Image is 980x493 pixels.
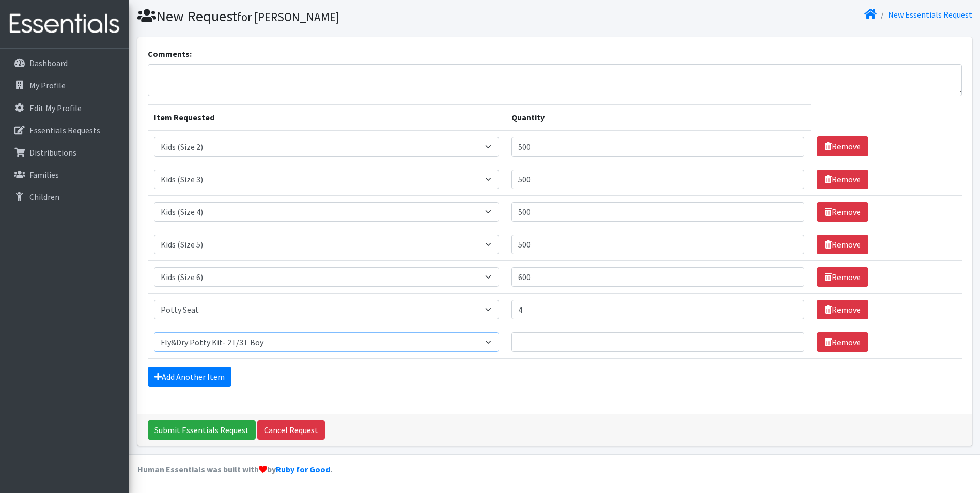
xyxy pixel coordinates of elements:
a: Essentials Requests [4,120,125,141]
img: HumanEssentials [4,7,125,41]
p: Distributions [29,147,76,158]
small: for [PERSON_NAME] [237,9,339,24]
p: Edit My Profile [29,103,82,113]
p: Essentials Requests [29,125,100,135]
p: Families [29,170,59,180]
a: Remove [817,267,868,287]
p: Dashboard [29,58,68,68]
th: Quantity [505,104,811,130]
a: New Essentials Request [888,9,972,20]
a: Cancel Request [257,420,325,440]
a: Remove [817,202,868,222]
h1: New Request [137,7,551,25]
a: My Profile [4,75,125,96]
input: Submit Essentials Request [148,420,256,440]
a: Remove [817,170,868,189]
a: Dashboard [4,53,125,73]
a: Remove [817,136,868,156]
a: Families [4,164,125,185]
a: Remove [817,300,868,319]
p: Children [29,192,59,202]
th: Item Requested [148,104,506,130]
a: Distributions [4,142,125,163]
label: Comments: [148,48,192,60]
a: Add Another Item [148,367,231,387]
a: Children [4,187,125,207]
strong: Human Essentials was built with by . [137,464,332,474]
a: Remove [817,235,868,254]
a: Edit My Profile [4,98,125,118]
a: Ruby for Good [276,464,330,474]
a: Remove [817,332,868,352]
p: My Profile [29,80,66,90]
